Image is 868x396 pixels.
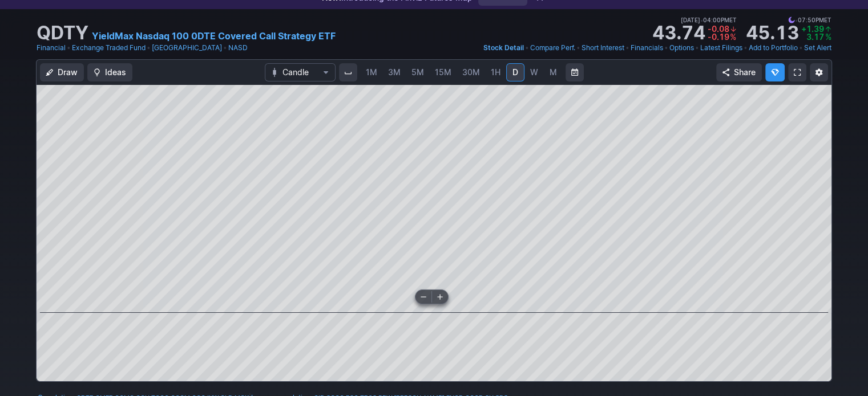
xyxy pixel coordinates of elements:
[530,43,575,52] span: Compare Perf.
[749,42,798,54] a: Add to Portfolio
[631,42,663,54] a: Financials
[483,42,524,54] a: Stock Detail
[491,67,500,77] span: 1H
[669,42,694,54] a: Options
[652,24,705,42] strong: 43.74
[228,42,248,54] a: NASD
[483,43,524,52] span: Stock Detail
[530,42,575,54] a: Compare Perf.
[664,42,668,54] span: •
[566,63,584,81] button: Range
[37,24,88,42] h1: QDTY
[734,67,756,78] span: Share
[695,42,699,54] span: •
[361,63,382,81] a: 1M
[265,63,336,81] button: Chart Type
[40,63,84,81] button: Draw
[152,42,222,54] a: [GEOGRAPHIC_DATA]
[223,42,227,54] span: •
[486,63,506,81] a: 1H
[788,63,806,81] a: Fullscreen
[462,67,480,77] span: 30M
[435,67,451,77] span: 15M
[730,32,736,42] span: %
[801,24,824,34] span: +1.39
[105,67,126,78] span: Ideas
[795,15,798,25] span: •
[525,63,543,81] a: W
[700,42,742,54] a: Latest Filings
[544,63,562,81] a: M
[525,42,529,54] span: •
[708,32,729,42] span: -0.19
[339,63,357,81] button: Interval
[746,24,799,42] strong: 45.13
[383,63,406,81] a: 3M
[506,63,524,81] a: D
[716,63,762,81] button: Share
[92,29,336,43] a: YieldMax Nasdaq 100 0DTE Covered Call Strategy ETF
[700,43,742,52] span: Latest Filings
[700,15,703,25] span: •
[788,15,831,25] span: 07:50PM ET
[67,42,71,54] span: •
[806,32,824,42] span: 3.17
[804,42,831,54] a: Set Alert
[799,42,803,54] span: •
[147,42,151,54] span: •
[744,42,748,54] span: •
[765,63,785,81] button: Explore new features
[576,42,580,54] span: •
[282,67,318,78] span: Candle
[72,42,146,54] a: Exchange Traded Fund
[708,24,729,34] span: -0.08
[430,63,457,81] a: 15M
[388,67,401,77] span: 3M
[366,67,377,77] span: 1M
[432,290,448,304] button: Zoom in
[512,67,518,77] span: D
[415,290,431,304] button: Zoom out
[681,15,737,25] span: [DATE] 04:00PM ET
[625,42,629,54] span: •
[810,63,828,81] button: Chart Settings
[530,67,538,77] span: W
[87,63,132,81] button: Ideas
[37,42,66,54] a: Financial
[582,42,624,54] a: Short Interest
[457,63,485,81] a: 30M
[406,63,429,81] a: 5M
[58,67,78,78] span: Draw
[411,67,424,77] span: 5M
[825,32,831,42] span: %
[550,67,557,77] span: M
